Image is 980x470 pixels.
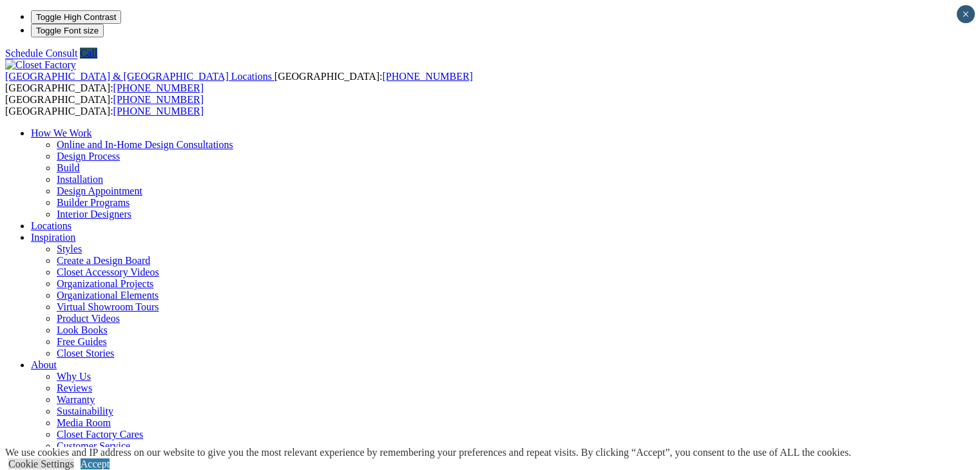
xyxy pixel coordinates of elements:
a: Design Appointment [57,185,142,196]
a: Look Books [57,324,108,335]
a: Virtual Showroom Tours [57,301,159,312]
button: Toggle Font size [31,24,104,37]
div: We use cookies and IP address on our website to give you the most relevant experience by remember... [5,447,851,458]
span: [GEOGRAPHIC_DATA]: [GEOGRAPHIC_DATA]: [5,94,204,117]
a: Warranty [57,394,95,405]
a: Cookie Settings [8,458,74,469]
a: Design Process [57,151,120,162]
a: [PHONE_NUMBER] [113,82,204,93]
span: Toggle High Contrast [36,12,116,22]
a: Organizational Projects [57,278,153,289]
a: Reviews [57,382,92,393]
button: Toggle High Contrast [31,10,121,24]
a: Installation [57,174,103,185]
a: Free Guides [57,336,107,347]
a: Product Videos [57,313,120,324]
a: Online and In-Home Design Consultations [57,139,233,150]
a: Call [80,48,97,59]
a: Closet Factory Cares [57,429,143,440]
a: How We Work [31,127,92,138]
a: Builder Programs [57,197,130,208]
a: [PHONE_NUMBER] [113,106,204,117]
a: Media Room [57,417,111,428]
span: [GEOGRAPHIC_DATA]: [GEOGRAPHIC_DATA]: [5,71,473,93]
a: Interior Designers [57,209,131,220]
a: Sustainability [57,406,113,417]
span: Toggle Font size [36,26,99,35]
a: [GEOGRAPHIC_DATA] & [GEOGRAPHIC_DATA] Locations [5,71,274,82]
a: Create a Design Board [57,255,150,266]
img: Closet Factory [5,59,76,71]
a: [PHONE_NUMBER] [113,94,204,105]
a: [PHONE_NUMBER] [382,71,472,82]
a: Styles [57,243,82,254]
a: Locations [31,220,72,231]
a: Accept [81,458,110,469]
a: Organizational Elements [57,290,159,301]
a: Closet Stories [57,348,114,359]
a: Why Us [57,371,91,382]
a: Build [57,162,80,173]
a: Customer Service [57,440,130,451]
a: Inspiration [31,232,75,243]
a: About [31,359,57,370]
a: Closet Accessory Videos [57,267,159,277]
button: Close [957,5,975,23]
a: Schedule Consult [5,48,77,59]
span: [GEOGRAPHIC_DATA] & [GEOGRAPHIC_DATA] Locations [5,71,272,82]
